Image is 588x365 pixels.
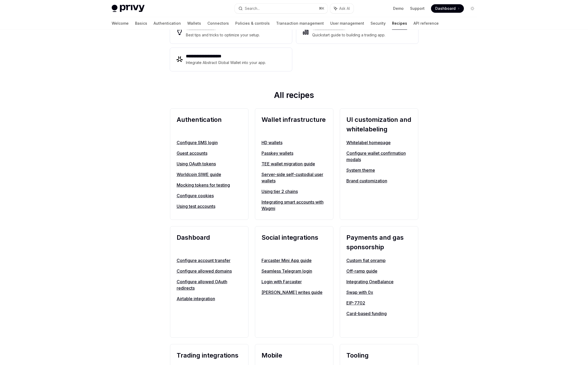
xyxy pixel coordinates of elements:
[339,6,350,11] span: Ask AI
[177,295,242,302] a: Airtable integration
[262,188,327,195] a: Using tier 2 chains
[468,4,477,13] button: Toggle dark mode
[207,17,229,30] a: Connectors
[410,6,425,11] a: Support
[346,233,412,252] h2: Payments and gas sponsorship
[245,5,260,12] div: Search...
[393,6,404,11] a: Demo
[392,17,407,30] a: Recipes
[177,182,242,188] a: Mocking tokens for testing
[346,278,412,285] a: Integrating OneBalance
[177,268,242,274] a: Configure allowed domains
[112,5,145,12] img: light logo
[177,278,242,291] a: Configure allowed OAuth redirects
[346,139,412,146] a: Whitelabel homepage
[319,6,324,11] span: ⌘ K
[262,278,327,285] a: Login with Farcaster
[177,161,242,167] a: Using OAuth tokens
[262,199,327,212] a: Integrating smart accounts with Wagmi
[330,4,354,13] button: Ask AI
[186,32,261,38] div: Best tips and tricks to optimize your setup.
[435,6,456,11] span: Dashboard
[177,257,242,264] a: Configure account transfer
[371,17,386,30] a: Security
[346,310,412,317] a: Card-based funding
[262,289,327,295] a: [PERSON_NAME] writes guide
[154,17,181,30] a: Authentication
[177,233,242,252] h2: Dashboard
[262,257,327,264] a: Farcaster Mini App guide
[112,17,129,30] a: Welcome
[262,171,327,184] a: Server-side self-custodial user wallets
[346,289,412,295] a: Swap with 0x
[262,268,327,274] a: Seamless Telegram login
[177,192,242,199] a: Configure cookies
[346,167,412,173] a: System theme
[177,115,242,134] h2: Authentication
[431,4,464,13] a: Dashboard
[177,203,242,209] a: Using test accounts
[346,150,412,163] a: Configure wallet confirmation modals
[262,233,327,252] h2: Social integrations
[235,4,328,13] button: Search...⌘K
[346,300,412,306] a: EIP-7702
[135,17,147,30] a: Basics
[177,139,242,146] a: Configure SMS login
[186,59,267,66] div: Integrate Abstract Global Wallet into your app.
[262,115,327,134] h2: Wallet infrastructure
[413,17,439,30] a: API reference
[262,150,327,156] a: Passkey wallets
[170,90,418,102] h2: All recipes
[312,32,386,38] div: Quickstart guide to building a trading app.
[276,17,324,30] a: Transaction management
[262,139,327,146] a: HD wallets
[346,268,412,274] a: Off-ramp guide
[346,257,412,264] a: Custom fiat onramp
[177,150,242,156] a: Guest accounts
[262,161,327,167] a: TEE wallet migration guide
[330,17,364,30] a: User management
[235,17,270,30] a: Policies & controls
[187,17,201,30] a: Wallets
[346,115,412,134] h2: UI customization and whitelabeling
[177,171,242,178] a: Worldcoin SIWE guide
[346,178,412,184] a: Brand customization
